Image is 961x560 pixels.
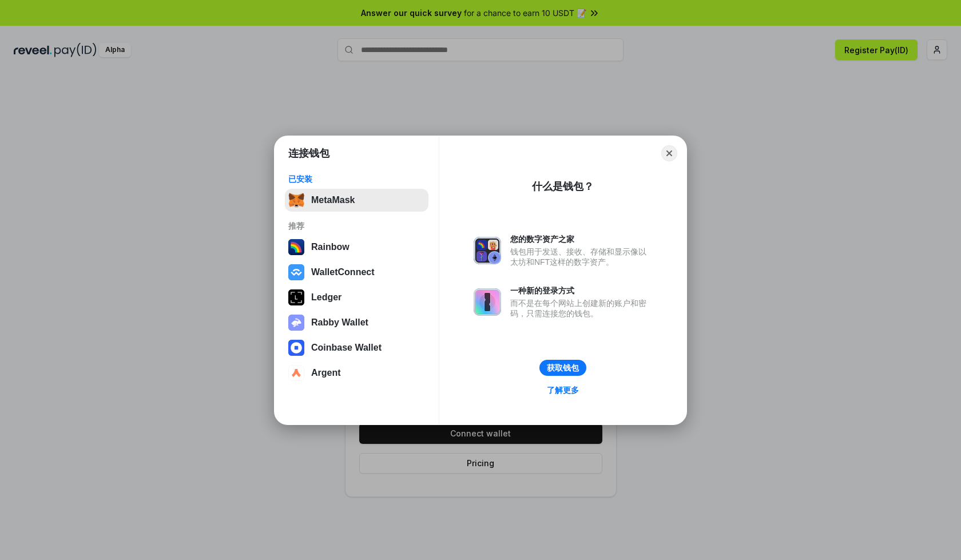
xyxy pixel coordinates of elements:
[539,360,586,376] button: 获取钱包
[285,336,428,359] button: Coinbase Wallet
[661,145,677,161] button: Close
[510,285,652,296] div: 一种新的登录方式
[532,180,594,193] div: 什么是钱包？
[288,239,304,255] img: svg+xml,%3Csvg%20width%3D%22120%22%20height%3D%22120%22%20viewBox%3D%220%200%20120%20120%22%20fil...
[311,317,368,328] div: Rabby Wallet
[547,385,579,395] div: 了解更多
[311,267,375,277] div: WalletConnect
[285,189,428,212] button: MetaMask
[288,221,425,231] div: 推荐
[510,234,652,244] div: 您的数字资产之家
[288,192,304,208] img: svg+xml,%3Csvg%20fill%3D%22none%22%20height%3D%2233%22%20viewBox%3D%220%200%2035%2033%22%20width%...
[285,236,428,259] button: Rainbow
[288,146,329,160] h1: 连接钱包
[311,195,355,205] div: MetaMask
[288,289,304,305] img: svg+xml,%3Csvg%20xmlns%3D%22http%3A%2F%2Fwww.w3.org%2F2000%2Fsvg%22%20width%3D%2228%22%20height%3...
[311,343,382,353] div: Coinbase Wallet
[311,242,350,252] div: Rainbow
[288,174,425,184] div: 已安装
[474,237,501,264] img: svg+xml,%3Csvg%20xmlns%3D%22http%3A%2F%2Fwww.w3.org%2F2000%2Fsvg%22%20fill%3D%22none%22%20viewBox...
[285,261,428,284] button: WalletConnect
[288,365,304,381] img: svg+xml,%3Csvg%20width%3D%2228%22%20height%3D%2228%22%20viewBox%3D%220%200%2028%2028%22%20fill%3D...
[311,292,341,303] div: Ledger
[474,288,501,316] img: svg+xml,%3Csvg%20xmlns%3D%22http%3A%2F%2Fwww.w3.org%2F2000%2Fsvg%22%20fill%3D%22none%22%20viewBox...
[311,368,341,378] div: Argent
[285,362,428,384] button: Argent
[288,264,304,280] img: svg+xml,%3Csvg%20width%3D%2228%22%20height%3D%2228%22%20viewBox%3D%220%200%2028%2028%22%20fill%3D...
[288,340,304,356] img: svg+xml,%3Csvg%20width%3D%2228%22%20height%3D%2228%22%20viewBox%3D%220%200%2028%2028%22%20fill%3D...
[547,363,579,373] div: 获取钱包
[285,311,428,334] button: Rabby Wallet
[510,247,652,267] div: 钱包用于发送、接收、存储和显示像以太坊和NFT这样的数字资产。
[510,298,652,319] div: 而不是在每个网站上创建新的账户和密码，只需连接您的钱包。
[540,383,586,398] a: 了解更多
[288,315,304,331] img: svg+xml,%3Csvg%20xmlns%3D%22http%3A%2F%2Fwww.w3.org%2F2000%2Fsvg%22%20fill%3D%22none%22%20viewBox...
[285,286,428,309] button: Ledger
